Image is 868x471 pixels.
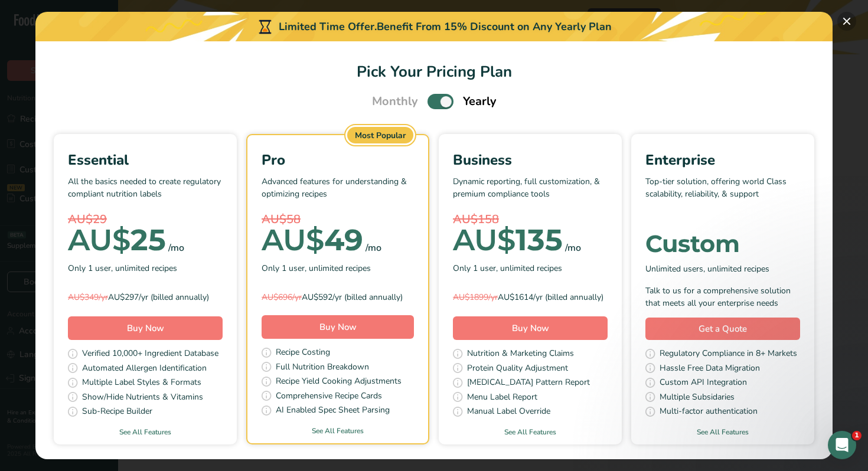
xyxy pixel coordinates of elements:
[262,291,414,303] div: AU$592/yr (billed annually)
[68,316,223,340] button: Buy Now
[453,228,563,252] div: 135
[645,263,769,275] span: Unlimited users, unlimited recipes
[68,211,223,228] div: AU$29
[631,427,814,437] a: See All Features
[467,347,574,362] span: Nutrition & Marketing Claims
[645,232,800,256] div: Custom
[453,149,608,171] div: Business
[467,376,590,391] span: [MEDICAL_DATA] Pattern Report
[645,284,800,309] div: Talk to us for a comprehensive solution that meets all your enterprise needs
[660,391,735,405] span: Multiple Subsidaries
[68,175,223,211] p: All the basics needed to create regulatory compliant nutrition labels
[463,93,497,110] span: Yearly
[660,405,758,420] span: Multi-factor authentication
[645,318,800,341] a: Get a Quote
[828,431,856,459] iframe: Intercom live chat
[82,376,201,391] span: Multiple Label Styles & Formats
[168,241,184,255] div: /mo
[82,347,218,362] span: Verified 10,000+ Ingredient Database
[699,322,747,336] span: Get a Quote
[372,93,418,110] span: Monthly
[319,321,357,333] span: Buy Now
[453,292,498,303] span: AU$1899/yr
[262,262,371,274] span: Only 1 user, unlimited recipes
[82,391,203,405] span: Show/Hide Nutrients & Vitamins
[276,390,382,404] span: Comprehensive Recipe Cards
[262,315,414,339] button: Buy Now
[127,322,164,334] span: Buy Now
[262,228,363,252] div: 49
[645,175,800,211] p: Top-tier solution, offering world Class scalability, reliability, & support
[247,426,428,436] a: See All Features
[68,222,130,258] span: AU$
[439,427,622,437] a: See All Features
[262,149,414,171] div: Pro
[276,346,330,361] span: Recipe Costing
[68,291,223,303] div: AU$297/yr (billed annually)
[852,431,862,440] span: 1
[68,262,177,274] span: Only 1 user, unlimited recipes
[82,405,152,420] span: Sub-Recipe Builder
[82,362,207,377] span: Automated Allergen Identification
[50,60,818,83] h1: Pick Your Pricing Plan
[377,19,612,35] div: Benefit From 15% Discount on Any Yearly Plan
[262,222,324,258] span: AU$
[276,361,369,375] span: Full Nutrition Breakdown
[660,376,747,391] span: Custom API Integration
[467,362,568,377] span: Protein Quality Adjustment
[512,322,549,334] span: Buy Now
[262,175,414,211] p: Advanced features for understanding & optimizing recipes
[68,228,166,252] div: 25
[347,127,413,143] div: Most Popular
[660,362,760,377] span: Hassle Free Data Migration
[366,241,381,255] div: /mo
[467,391,537,405] span: Menu Label Report
[453,291,608,303] div: AU$1614/yr (billed annually)
[565,241,581,255] div: /mo
[645,149,800,171] div: Enterprise
[453,316,608,340] button: Buy Now
[262,211,414,228] div: AU$58
[453,222,515,258] span: AU$
[262,292,302,303] span: AU$696/yr
[54,427,237,437] a: See All Features
[660,347,797,362] span: Regulatory Compliance in 8+ Markets
[453,262,562,274] span: Only 1 user, unlimited recipes
[68,292,108,303] span: AU$349/yr
[276,404,390,418] span: AI Enabled Spec Sheet Parsing
[467,405,550,420] span: Manual Label Override
[453,211,608,228] div: AU$158
[35,12,833,41] div: Limited Time Offer.
[453,175,608,211] p: Dynamic reporting, full customization, & premium compliance tools
[68,149,223,171] div: Essential
[276,375,402,390] span: Recipe Yield Cooking Adjustments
